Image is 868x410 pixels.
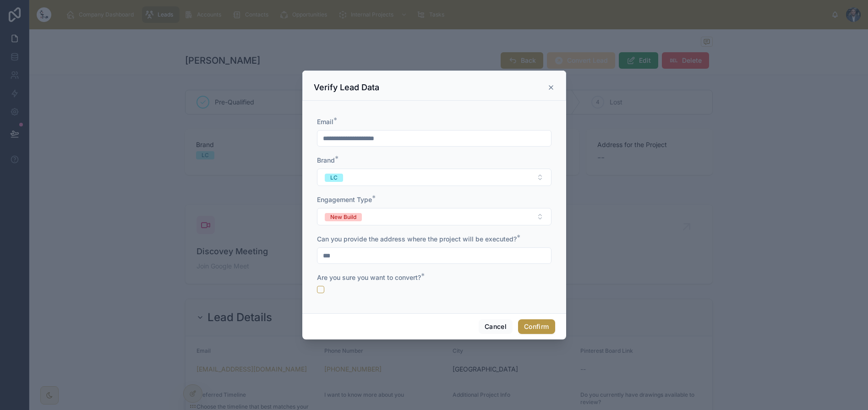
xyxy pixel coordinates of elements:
[314,82,379,93] h3: Verify Lead Data
[518,319,555,334] button: Confirm
[317,156,335,164] span: Brand
[330,174,338,182] div: LC
[317,196,372,203] span: Engagement Type
[479,319,513,334] button: Cancel
[317,235,517,243] span: Can you provide the address where the project will be executed?
[317,273,421,281] span: Are you sure you want to convert?
[317,169,551,186] button: Select Button
[317,118,333,126] span: Email
[317,208,551,225] button: Select Button
[330,213,356,221] div: New Build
